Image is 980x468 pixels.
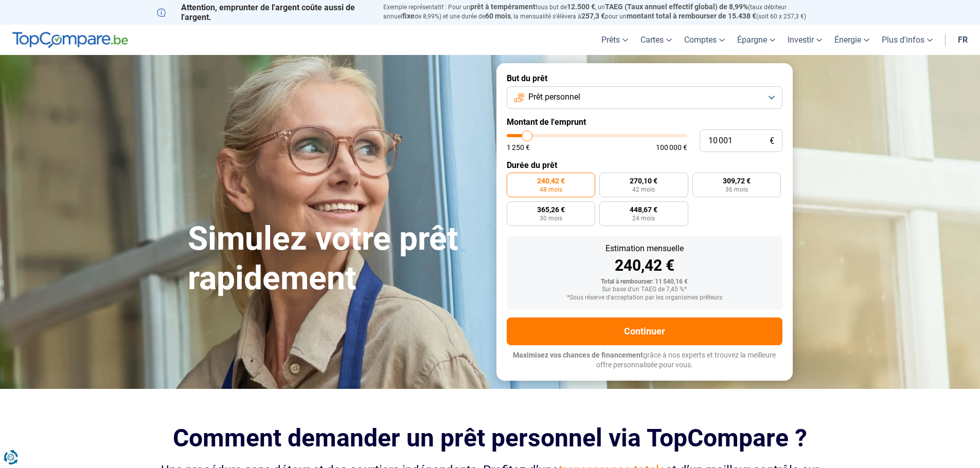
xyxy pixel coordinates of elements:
[632,186,655,193] span: 42 mois
[630,177,657,184] span: 270,10 €
[595,25,634,55] a: Prêts
[515,294,774,302] div: *Sous réserve d'acceptation par les organismes prêteurs
[656,144,687,151] span: 100 000 €
[627,12,756,20] span: montant total à rembourser de 15.438 €
[605,3,748,11] span: TAEG (Taux annuel effectif global) de 8,99%
[540,186,562,193] span: 48 mois
[188,219,484,298] h1: Simulez votre prêt rapidement
[507,73,782,83] label: But du prêt
[781,25,828,55] a: Investir
[515,286,774,293] div: Sur base d'un TAEG de 7,45 %*
[630,206,657,213] span: 448,67 €
[470,3,536,11] span: prêt à tempérament
[515,245,774,253] div: Estimation mensuelle
[567,3,595,11] span: 12.500 €
[876,25,939,55] a: Plus d'infos
[952,25,974,55] a: fr
[515,278,774,286] div: Total à rembourser: 11 540,16 €
[540,215,562,221] span: 30 mois
[537,206,565,213] span: 365,26 €
[513,351,643,359] span: Maximisez vos chances de financement
[731,25,781,55] a: Épargne
[581,12,605,20] span: 257,3 €
[507,86,782,109] button: Prêt personnel
[12,32,128,48] img: TopCompare
[507,144,530,151] span: 1 250 €
[507,160,782,170] label: Durée du prêt
[723,177,751,184] span: 309,72 €
[725,186,748,193] span: 36 mois
[507,317,782,345] button: Continuer
[157,3,371,22] p: Attention, emprunter de l'argent coûte aussi de l'argent.
[157,424,824,452] h2: Comment demander un prêt personnel via TopCompare ?
[507,350,782,370] p: grâce à nos experts et trouvez la meilleure offre personnalisée pour vous.
[383,3,824,21] p: Exemple représentatif : Pour un tous but de , un (taux débiteur annuel de 8,99%) et une durée de ...
[515,258,774,273] div: 240,42 €
[678,25,731,55] a: Comptes
[632,215,655,221] span: 24 mois
[528,91,580,103] span: Prêt personnel
[634,25,678,55] a: Cartes
[537,177,565,184] span: 240,42 €
[485,12,511,20] span: 60 mois
[770,137,774,145] span: €
[402,12,415,20] span: fixe
[828,25,876,55] a: Énergie
[507,117,782,127] label: Montant de l'emprunt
